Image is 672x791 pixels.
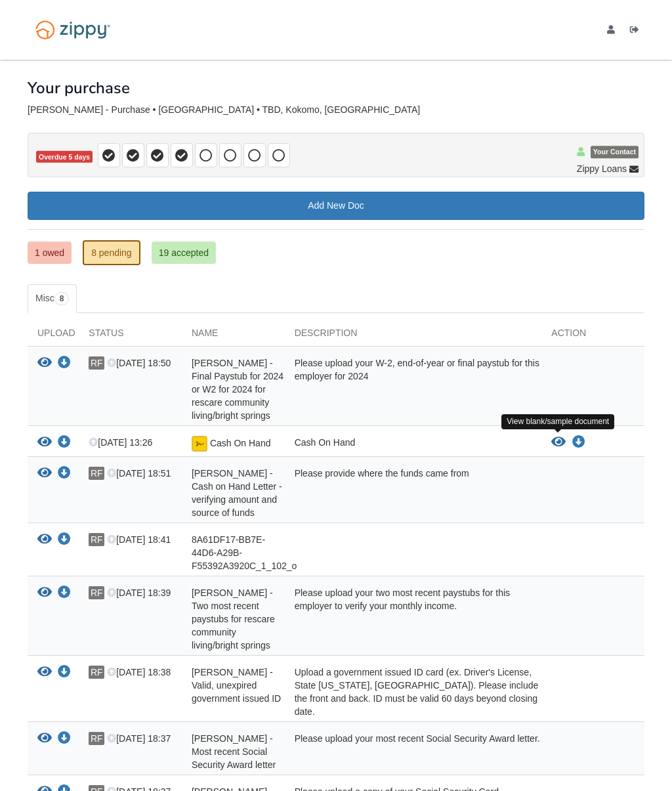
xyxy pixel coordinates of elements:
[285,666,542,718] div: Upload a government issued ID card (ex. Driver's License, State [US_STATE], [GEOGRAPHIC_DATA]). P...
[285,467,542,519] div: Please provide where the funds came from
[83,240,140,265] a: 8 pending
[192,468,282,518] span: [PERSON_NAME] - Cash on Hand Letter - verifying amount and source of funds
[577,162,627,175] span: Zippy Loans
[89,356,104,370] span: RF
[28,242,72,264] a: 1 owed
[285,586,542,652] div: Please upload your two most recent paystubs for this employer to verify your monthly income.
[37,586,52,600] button: View Rheva Forsythe - Two most recent paystubs for rescare community living/bright springs
[501,414,614,429] div: View blank/sample document
[630,25,644,38] a: Log out
[54,292,70,305] span: 8
[107,468,171,479] span: [DATE] 18:51
[192,436,207,452] img: Document fully signed
[572,437,585,448] a: Download Cash On Hand
[89,437,152,448] span: [DATE] 13:26
[28,104,644,116] div: [PERSON_NAME] - Purchase • [GEOGRAPHIC_DATA] • TBD, Kokomo, [GEOGRAPHIC_DATA]
[182,326,285,346] div: Name
[28,326,79,346] div: Upload
[28,284,77,313] a: Misc
[107,667,171,677] span: [DATE] 18:38
[541,326,644,346] div: Action
[79,326,182,346] div: Status
[192,733,276,770] span: [PERSON_NAME] - Most recent Social Security Award letter
[89,467,104,480] span: RF
[37,436,52,450] button: View Cash On Hand
[89,732,104,745] span: RF
[37,666,52,679] button: View Rheva Forsythe - Valid, unexpired government issued ID
[37,356,52,370] button: View Rheva Forsythe - Final Paystub for 2024 or W2 for 2024 for rescare community living/bright s...
[36,151,93,163] span: Overdue 5 days
[107,733,171,744] span: [DATE] 18:37
[37,533,52,547] button: View 8A61DF17-BB7E-44D6-A29B-F55392A3920C_1_102_o
[591,146,639,159] span: Your Contact
[28,79,130,96] h1: Your purchase
[107,358,171,368] span: [DATE] 18:50
[28,14,118,45] img: Logo
[28,192,644,220] a: Add New Doc
[285,356,542,422] div: Please upload your W-2, end-of-year or final paystub for this employer for 2024
[58,734,71,744] a: Download Rheva Forsythe - Most recent Social Security Award letter
[58,588,71,599] a: Download Rheva Forsythe - Two most recent paystubs for rescare community living/bright springs
[89,586,104,599] span: RF
[210,438,271,448] span: Cash On Hand
[107,588,171,598] span: [DATE] 18:39
[58,469,71,479] a: Download Rheva Forsythe - Cash on Hand Letter - verifying amount and source of funds
[192,667,281,704] span: [PERSON_NAME] - Valid, unexpired government issued ID
[192,358,283,421] span: [PERSON_NAME] - Final Paystub for 2024 or W2 for 2024 for rescare community living/bright springs
[551,436,566,449] button: View Cash On Hand
[192,534,297,571] span: 8A61DF17-BB7E-44D6-A29B-F55392A3920C_1_102_o
[58,668,71,678] a: Download Rheva Forsythe - Valid, unexpired government issued ID
[152,242,216,264] a: 19 accepted
[58,358,71,369] a: Download Rheva Forsythe - Final Paystub for 2024 or W2 for 2024 for rescare community living/brig...
[89,533,104,546] span: RF
[285,436,542,453] div: Cash On Hand
[285,326,542,346] div: Description
[192,588,275,651] span: [PERSON_NAME] - Two most recent paystubs for rescare community living/bright springs
[37,467,52,481] button: View Rheva Forsythe - Cash on Hand Letter - verifying amount and source of funds
[107,534,171,545] span: [DATE] 18:41
[58,438,71,448] a: Download Cash On Hand
[58,535,71,545] a: Download 8A61DF17-BB7E-44D6-A29B-F55392A3920C_1_102_o
[607,25,620,38] a: edit profile
[285,732,542,771] div: Please upload your most recent Social Security Award letter.
[37,732,52,746] button: View Rheva Forsythe - Most recent Social Security Award letter
[89,666,104,679] span: RF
